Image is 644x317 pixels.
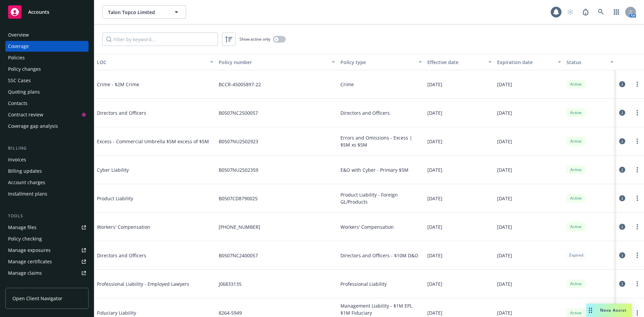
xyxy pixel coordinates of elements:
div: Drag to move [586,304,595,317]
span: 8264-5949 [219,309,242,316]
span: B0507NC2500057 [219,109,258,116]
span: Active [569,81,583,87]
a: SSC Cases [5,75,89,86]
a: Coverage gap analysis [5,121,89,131]
span: Nova Assist [600,307,627,313]
span: Active [569,310,583,316]
span: [DATE] [497,109,512,116]
span: Workers' Compensation [97,223,198,230]
a: more [633,194,641,202]
a: Billing updates [5,166,89,176]
span: Excess - Commercial Umbrella $5M excess of $5M [97,138,209,145]
span: Accounts [28,9,49,15]
span: Workers' Compensation [340,223,394,230]
span: [DATE] [497,223,512,230]
span: Active [569,110,583,116]
div: Status [567,59,606,66]
div: SSC Cases [8,75,31,86]
span: Talon Topco Limited [108,9,166,16]
div: Policy type [340,59,415,66]
span: [DATE] [497,81,512,88]
button: Effective date [425,54,494,70]
a: more [633,137,641,145]
a: Account charges [5,177,89,188]
span: [DATE] [427,195,442,202]
span: Active [569,195,583,201]
a: Contract review [5,109,89,120]
a: Policy changes [5,64,89,74]
span: Active [569,224,583,230]
span: Expired [569,252,583,258]
a: Manage certificates [5,256,89,267]
span: [DATE] [497,309,512,316]
span: [DATE] [497,138,512,145]
a: Switch app [610,5,623,19]
a: Coverage [5,41,89,52]
span: B0507CD8790025 [219,195,258,202]
a: Quoting plans [5,87,89,97]
span: B0507NU2502923 [219,138,258,145]
span: B0507NC2400057 [219,252,258,259]
span: Active [569,138,583,144]
span: Directors and Officers - $10M D&O [340,252,418,259]
a: Accounts [5,3,89,21]
div: Policies [8,52,25,63]
div: Billing [5,145,89,152]
span: [DATE] [427,223,442,230]
span: B0507NU2502359 [219,166,258,173]
a: Manage exposures [5,245,89,256]
a: more [633,309,641,317]
span: Product Liability [97,195,198,202]
span: Crime - $2M Crime [97,81,198,88]
span: [PHONE_NUMBER] [219,223,260,230]
span: E&O with Cyber - Primary $5M [340,166,409,173]
a: more [633,80,641,88]
div: Policy changes [8,64,41,74]
div: Contract review [8,109,43,120]
a: Policies [5,52,89,63]
a: Manage files [5,222,89,233]
span: Directors and Officers [97,252,198,259]
div: Coverage gap analysis [8,121,58,131]
span: [DATE] [497,166,512,173]
a: Search [594,5,608,19]
span: Product Liability - Foreign GL/Products [340,191,422,205]
a: more [633,166,641,174]
a: Installment plans [5,189,89,199]
span: [DATE] [427,81,442,88]
div: Contacts [8,98,28,109]
a: Manage BORs [5,279,89,290]
div: Manage exposures [8,245,51,256]
a: Overview [5,30,89,40]
button: Policy type [338,54,425,70]
div: Manage certificates [8,256,52,267]
span: Fiduciary Liability [97,309,198,316]
div: Tools [5,213,89,219]
span: Crime [340,81,354,88]
span: Professional Liability [340,280,387,287]
a: Contacts [5,98,89,109]
span: Open Client Navigator [12,295,62,302]
div: Policy number [219,59,328,66]
button: Expiration date [494,54,564,70]
a: more [633,280,641,288]
button: Policy number [216,54,338,70]
button: Status [564,54,616,70]
span: J06833135 [219,280,241,287]
span: [DATE] [427,280,442,287]
span: [DATE] [427,252,442,259]
a: Start snowing [563,5,577,19]
input: Filter by keyword... [102,33,218,46]
span: Errors and Omissions - Excess | $5M xs $5M [340,134,422,148]
a: Manage claims [5,268,89,278]
a: more [633,251,641,259]
div: Policy checking [8,233,42,244]
div: Manage BORs [8,279,40,290]
span: Active [569,281,583,287]
a: Policy checking [5,233,89,244]
a: more [633,109,641,117]
span: Professional Liability - Employed Lawyers [97,280,198,287]
div: Overview [8,30,29,40]
div: LOC [97,59,206,66]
